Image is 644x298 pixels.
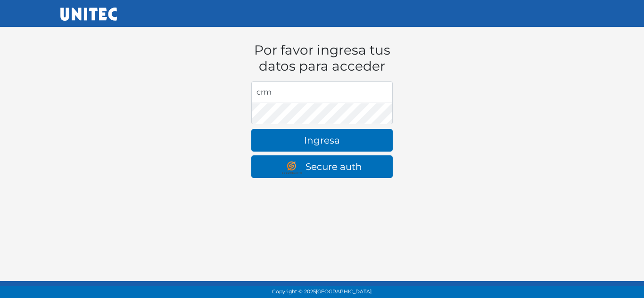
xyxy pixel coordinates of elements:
input: Dirección de email [251,81,393,103]
a: Secure auth [251,155,393,178]
span: [GEOGRAPHIC_DATA]. [316,289,372,295]
button: Ingresa [251,129,393,152]
img: secure auth logo [282,161,305,174]
img: UNITEC [60,8,117,21]
h1: Por favor ingresa tus datos para acceder [251,42,393,74]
